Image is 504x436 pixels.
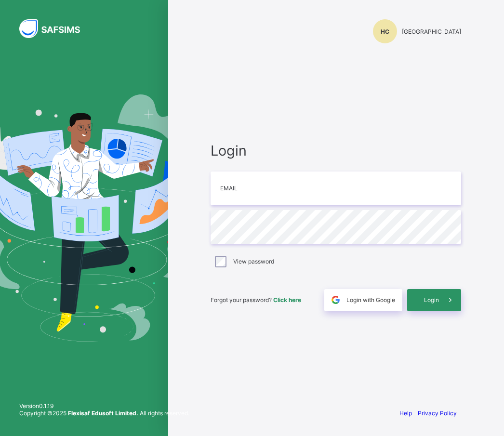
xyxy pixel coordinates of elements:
span: HC [381,28,389,35]
span: [GEOGRAPHIC_DATA] [402,28,461,35]
span: Login [211,142,461,159]
a: Click here [273,296,301,304]
a: Privacy Policy [418,410,457,417]
label: View password [233,258,274,265]
strong: Flexisaf Edusoft Limited. [68,410,138,417]
img: google.396cfc9801f0270233282035f929180a.svg [330,294,341,305]
a: Help [399,410,412,417]
span: Login [424,296,439,304]
span: Copyright © 2025 All rights reserved. [19,410,189,417]
img: SAFSIMS Logo [19,19,92,38]
span: Login with Google [346,296,395,304]
span: Forgot your password? [211,296,301,304]
span: Version 0.1.19 [19,402,189,410]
